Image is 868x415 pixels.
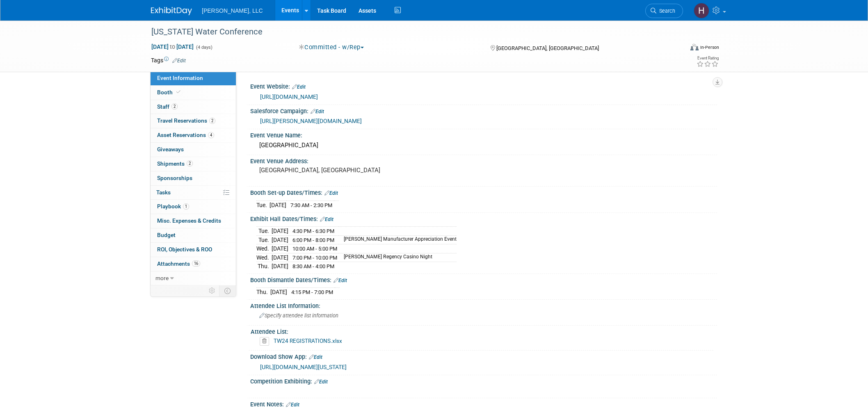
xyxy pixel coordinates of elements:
[157,117,215,124] span: Travel Reservations
[157,89,182,96] span: Booth
[339,253,457,262] td: [PERSON_NAME] Regency Casino Night
[309,354,322,360] a: Edit
[645,4,683,18] a: Search
[260,118,362,124] a: [URL][PERSON_NAME][DOMAIN_NAME]
[151,128,236,142] a: Asset Reservations4
[339,235,457,244] td: [PERSON_NAME] Manufacturer Appreciation Event
[250,155,717,165] div: Event Venue Address:
[250,375,717,386] div: Competition Exhibiting:
[155,275,169,281] span: more
[151,7,192,15] img: ExhibitDay
[187,160,193,166] span: 2
[272,262,288,271] td: [DATE]
[256,253,272,262] td: Wed.
[296,43,367,52] button: Committed - w/Rep
[250,274,717,285] div: Booth Dismantle Dates/Times:
[151,228,236,242] a: Budget
[314,379,328,385] a: Edit
[156,189,171,196] span: Tasks
[151,200,236,214] a: Playbook1
[272,227,288,236] td: [DATE]
[157,217,221,224] span: Misc. Expenses & Credits
[333,278,347,283] a: Edit
[272,244,288,253] td: [DATE]
[151,114,236,128] a: Travel Reservations2
[292,255,337,261] span: 7:00 PM - 10:00 PM
[259,166,436,174] pre: [GEOGRAPHIC_DATA], [GEOGRAPHIC_DATA]
[260,338,272,344] a: Delete attachment?
[250,398,717,409] div: Event Notes:
[157,232,176,238] span: Budget
[151,243,236,257] a: ROI, Objectives & ROO
[256,201,270,209] td: Tue.
[274,337,342,344] a: TW24 REGISTRATIONS.xlsx
[251,326,713,336] div: Attendee List:
[192,260,200,267] span: 16
[157,160,193,167] span: Shipments
[157,146,184,153] span: Giveaways
[151,171,236,185] a: Sponsorships
[292,246,337,252] span: 10:00 AM - 5:00 PM
[292,228,334,234] span: 4:30 PM - 6:30 PM
[151,143,236,157] a: Giveaways
[656,8,675,14] span: Search
[694,3,709,18] img: Hannah Mulholland
[151,271,236,285] a: more
[151,71,236,85] a: Event Information
[151,257,236,271] a: Attachments16
[176,90,180,94] i: Booth reservation complete
[256,139,711,152] div: [GEOGRAPHIC_DATA]
[219,285,236,296] td: Toggle Event Tabs
[256,227,272,236] td: Tue.
[157,103,178,110] span: Staff
[151,214,236,228] a: Misc. Expenses & Credits
[496,45,599,51] span: [GEOGRAPHIC_DATA], [GEOGRAPHIC_DATA]
[172,58,186,64] a: Edit
[292,263,334,269] span: 8:30 AM - 4:00 PM
[272,235,288,244] td: [DATE]
[169,43,176,50] span: to
[151,86,236,100] a: Booth
[157,203,189,210] span: Playbook
[208,132,214,138] span: 4
[260,364,347,370] a: [URL][DOMAIN_NAME][US_STATE]
[292,237,334,243] span: 6:00 PM - 8:00 PM
[311,109,324,114] a: Edit
[259,312,338,319] span: Specify attendee list information
[157,75,203,81] span: Event Information
[157,260,200,267] span: Attachments
[270,201,286,209] td: [DATE]
[183,203,189,210] span: 1
[151,43,194,50] span: [DATE] [DATE]
[151,186,236,200] a: Tasks
[157,246,212,253] span: ROI, Objectives & ROO
[250,187,717,197] div: Booth Set-up Dates/Times:
[250,300,717,310] div: Attendee List Information:
[256,244,272,253] td: Wed.
[291,289,333,295] span: 4:15 PM - 7:00 PM
[256,262,272,271] td: Thu.
[250,80,717,91] div: Event Website:
[690,44,699,50] img: Format-Inperson.png
[290,202,332,208] span: 7:30 AM - 2:30 PM
[270,288,287,296] td: [DATE]
[697,56,719,60] div: Event Rating
[151,56,186,64] td: Tags
[148,25,671,39] div: [US_STATE] Water Conference
[286,402,299,408] a: Edit
[250,351,717,361] div: Download Show App:
[157,175,192,181] span: Sponsorships
[256,288,270,296] td: Thu.
[250,213,717,223] div: Exhibit Hall Dates/Times:
[202,7,263,14] span: [PERSON_NAME], LLC
[205,285,219,296] td: Personalize Event Tab Strip
[256,235,272,244] td: Tue.
[250,129,717,139] div: Event Venue Name:
[171,103,178,109] span: 2
[700,44,719,50] div: In-Person
[151,157,236,171] a: Shipments2
[320,217,333,222] a: Edit
[195,45,212,50] span: (4 days)
[157,132,214,138] span: Asset Reservations
[250,105,717,116] div: Salesforce Campaign:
